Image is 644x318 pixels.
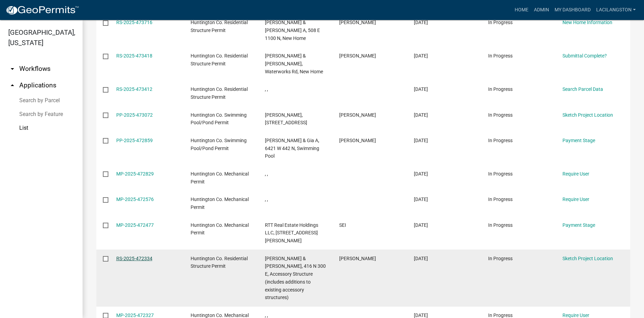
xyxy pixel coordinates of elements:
[8,65,17,73] i: arrow_drop_down
[116,112,153,118] a: PP-2025-473072
[414,222,428,228] span: 09/02/2025
[562,312,589,318] a: Require User
[531,3,552,17] a: Admin
[488,138,513,143] span: In Progress
[562,256,613,261] a: Sketch Project Location
[116,53,152,59] a: RS-2025-473418
[191,256,248,269] span: Huntington Co. Residential Structure Permit
[339,20,376,25] span: Robert Schmiedel
[191,197,249,210] span: Huntington Co. Mechanical Permit
[191,222,249,236] span: Huntington Co. Mechanical Permit
[191,171,249,184] span: Huntington Co. Mechanical Permit
[116,86,152,92] a: RS-2025-473412
[8,81,17,89] i: arrow_drop_up
[488,256,513,261] span: In Progress
[414,112,428,118] span: 09/03/2025
[488,53,513,59] span: In Progress
[265,222,318,244] span: RTT Real Estate Holdings LLC, 5224 E Asher Dr, plumbing
[339,222,346,228] span: SEI
[414,20,428,25] span: 09/04/2025
[488,112,513,118] span: In Progress
[116,312,154,318] a: MP-2025-472327
[562,171,589,177] a: Require User
[265,20,320,41] span: CHAPPELL, DAVID E & RISA A, 508 E 1100 N, New Home
[562,53,607,59] a: Submittal Complete?
[414,171,428,177] span: 09/03/2025
[552,3,593,17] a: My Dashboard
[265,171,268,177] span: , ,
[414,256,428,261] span: 09/02/2025
[414,312,428,318] span: 09/02/2025
[562,197,589,202] a: Require User
[562,112,613,118] a: Sketch Project Location
[191,86,248,100] span: Huntington Co. Residential Structure Permit
[116,222,154,228] a: MP-2025-472477
[512,3,531,17] a: Home
[488,171,513,177] span: In Progress
[562,86,603,92] a: Search Parcel Data
[488,86,513,92] span: In Progress
[593,3,638,17] a: LaciLangston
[191,138,247,151] span: Huntington Co. Swimming Pool/Pond Permit
[265,53,323,74] span: Stanley, Tracy & Trudy, Waterworks Rd, New Home
[414,86,428,92] span: 09/04/2025
[488,197,513,202] span: In Progress
[265,197,268,202] span: , ,
[488,222,513,228] span: In Progress
[116,256,152,261] a: RS-2025-472334
[265,138,319,159] span: Coffey, Ron L & Gia A, 6421 W 442 N, Swimming Pool
[116,197,154,202] a: MP-2025-472576
[339,53,376,59] span: Joyce Young
[488,20,513,25] span: In Progress
[116,20,152,25] a: RS-2025-473716
[414,197,428,202] span: 09/02/2025
[191,53,248,66] span: Huntington Co. Residential Structure Permit
[116,138,153,143] a: PP-2025-472859
[116,171,154,177] a: MP-2025-472829
[339,256,376,261] span: Steve Petry
[265,312,268,318] span: , ,
[339,112,376,118] span: Aaron Burley
[265,112,307,126] span: Burley, Aaron R, 2907 E 950 N, Pond
[562,138,595,143] a: Payment Stage
[339,138,376,143] span: Kate Myers
[265,256,326,300] span: PETRY, STEPHEN C & JANINE R, 416 N 300 E, Accessory Structure (includes additions to existing acc...
[191,112,247,126] span: Huntington Co. Swimming Pool/Pond Permit
[265,86,268,92] span: , ,
[414,53,428,59] span: 09/04/2025
[414,138,428,143] span: 09/03/2025
[562,20,612,25] a: New Home Information
[488,312,513,318] span: In Progress
[562,222,595,228] a: Payment Stage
